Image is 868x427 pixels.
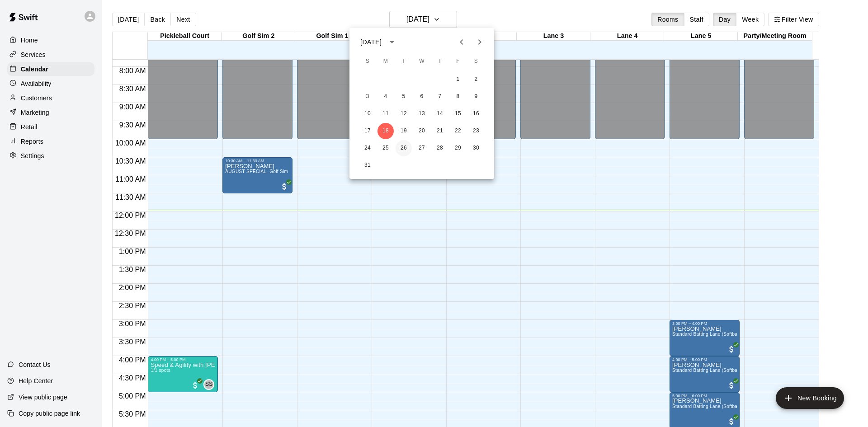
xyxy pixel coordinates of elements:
button: 9 [468,89,484,105]
span: Tuesday [396,52,412,70]
button: 6 [414,89,430,105]
span: Sunday [359,52,376,70]
button: 21 [432,123,448,139]
button: 8 [450,89,466,105]
span: Friday [450,52,466,70]
button: 17 [359,123,376,139]
button: Previous month [453,33,471,51]
div: [DATE] [360,38,382,47]
button: 14 [432,106,448,122]
button: 5 [396,89,412,105]
button: 1 [450,71,466,88]
span: Monday [377,52,394,70]
button: 25 [377,140,394,156]
button: 18 [377,123,394,139]
button: 30 [468,140,484,156]
button: 26 [396,140,412,156]
button: 27 [414,140,430,156]
span: Saturday [468,52,484,70]
button: 31 [359,157,376,174]
button: 4 [377,89,394,105]
button: 19 [396,123,412,139]
button: 2 [468,71,484,88]
button: 28 [432,140,448,156]
button: 15 [450,106,466,122]
button: 20 [414,123,430,139]
button: 3 [359,89,376,105]
button: Next month [471,33,489,51]
span: Wednesday [414,52,430,70]
button: 10 [359,106,376,122]
button: calendar view is open, switch to year view [384,34,400,50]
button: 12 [396,106,412,122]
button: 13 [414,106,430,122]
span: Thursday [432,52,448,70]
button: 22 [450,123,466,139]
button: 24 [359,140,376,156]
button: 16 [468,106,484,122]
button: 29 [450,140,466,156]
button: 11 [377,106,394,122]
button: 7 [432,89,448,105]
button: 23 [468,123,484,139]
